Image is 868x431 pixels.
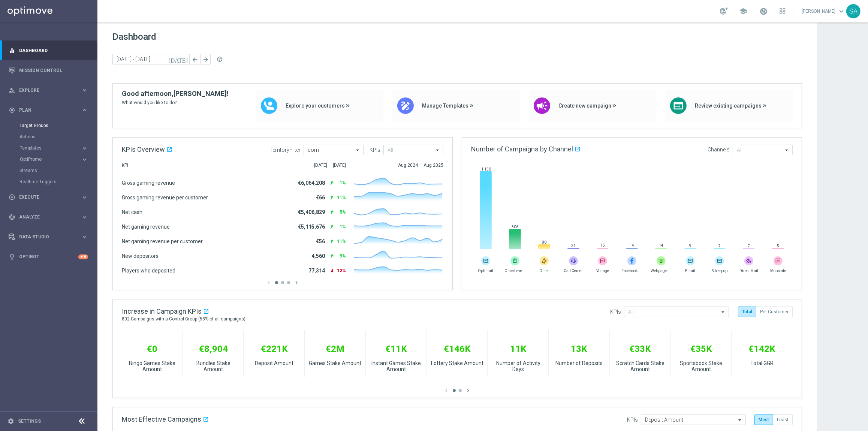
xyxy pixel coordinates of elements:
button: Templates keyboard_arrow_right [19,145,88,151]
div: Data Studio [9,233,81,240]
button: Mission Control [8,67,88,73]
div: Realtime Triggers [19,176,97,187]
a: Mission Control [19,60,88,80]
i: keyboard_arrow_right [81,194,88,201]
a: Optibot [19,247,78,267]
a: Streams [19,168,78,174]
button: gps_fixed Plan keyboard_arrow_right [8,107,88,113]
button: lightbulb Optibot +10 [8,254,88,260]
div: Actions [19,131,97,142]
span: Data Studio [19,235,81,239]
button: track_changes Analyze keyboard_arrow_right [8,214,88,220]
span: keyboard_arrow_down [837,7,846,15]
div: OptiPromo [20,157,81,162]
button: OptiPromo keyboard_arrow_right [19,156,88,162]
div: Plan [9,107,81,114]
div: Execute [9,194,81,201]
div: Streams [19,165,97,176]
i: lightbulb [9,253,15,260]
div: SA [846,4,861,18]
div: Mission Control [9,60,88,80]
a: Settings [18,419,41,424]
button: play_circle_outline Execute keyboard_arrow_right [8,194,88,200]
i: equalizer [9,47,15,54]
i: keyboard_arrow_right [81,87,88,94]
i: keyboard_arrow_right [81,145,88,152]
span: Analyze [19,215,81,219]
span: Explore [19,88,81,93]
div: Templates [20,146,81,150]
i: track_changes [9,214,15,220]
div: OptiPromo [19,154,97,165]
i: play_circle_outline [9,194,15,201]
span: Plan [19,108,81,112]
a: Actions [19,134,78,140]
i: keyboard_arrow_right [81,233,88,241]
a: Realtime Triggers [19,179,78,185]
span: OptiPromo [20,157,73,162]
span: Execute [19,195,81,199]
a: [PERSON_NAME]keyboard_arrow_down [801,6,846,17]
div: Templates [19,142,97,154]
div: Optibot [9,247,88,267]
i: keyboard_arrow_right [81,106,88,114]
i: keyboard_arrow_right [81,156,88,163]
i: person_search [9,87,15,94]
div: Target Groups [19,120,97,131]
button: person_search Explore keyboard_arrow_right [8,87,88,93]
a: Target Groups [19,123,78,129]
div: Analyze [9,214,81,220]
button: Data Studio keyboard_arrow_right [8,234,88,240]
button: equalizer Dashboard [8,48,88,54]
i: gps_fixed [9,107,15,114]
div: Dashboard [9,40,88,60]
a: Dashboard [19,40,88,60]
span: Templates [20,146,73,150]
span: school [739,7,747,15]
div: Explore [9,87,81,94]
div: +10 [78,254,88,259]
i: settings [7,418,14,425]
i: keyboard_arrow_right [81,214,88,221]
